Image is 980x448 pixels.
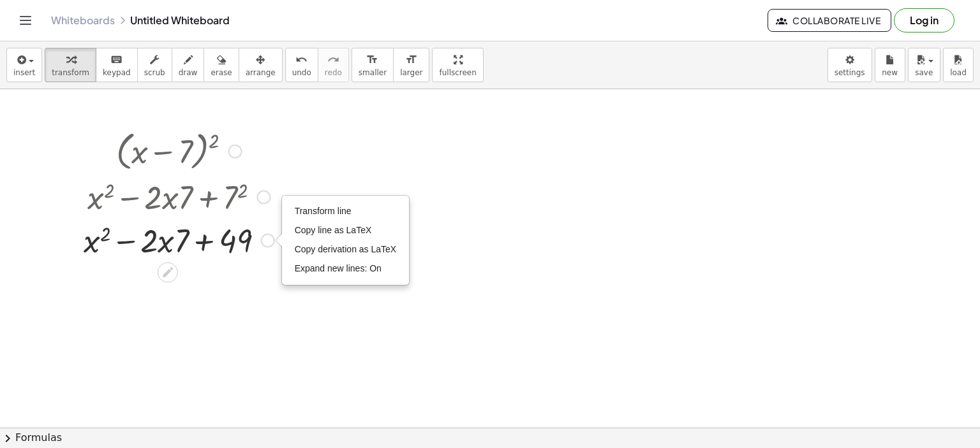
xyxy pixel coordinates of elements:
[768,9,891,32] button: Collaborate Live
[908,48,940,82] button: save
[6,48,42,82] button: insert
[285,48,318,82] button: undoundo
[405,52,417,68] i: format_size
[15,10,36,31] button: Toggle navigation
[292,68,311,77] span: undo
[239,48,283,82] button: arrange
[943,48,974,82] button: load
[45,48,96,82] button: transform
[828,48,872,82] button: settings
[439,68,476,77] span: fullscreen
[327,52,339,68] i: redo
[295,244,397,254] span: Copy derivation as LaTeX
[204,48,239,82] button: erase
[295,263,382,273] span: Expand new lines: On
[172,48,205,82] button: draw
[915,68,933,77] span: save
[359,68,387,77] span: smaller
[432,48,483,82] button: fullscreen
[52,68,89,77] span: transform
[179,68,198,77] span: draw
[144,68,165,77] span: scrub
[211,68,232,77] span: erase
[158,262,178,282] div: Edit math
[325,68,342,77] span: redo
[103,68,131,77] span: keypad
[318,48,349,82] button: redoredo
[352,48,394,82] button: format_sizesmaller
[295,225,372,235] span: Copy line as LaTeX
[366,52,378,68] i: format_size
[137,48,172,82] button: scrub
[295,52,308,68] i: undo
[835,68,865,77] span: settings
[894,8,954,33] button: Log in
[875,48,905,82] button: new
[246,68,276,77] span: arrange
[96,48,138,82] button: keyboardkeypad
[51,14,115,27] a: Whiteboards
[110,52,122,68] i: keyboard
[13,68,35,77] span: insert
[950,68,967,77] span: load
[393,48,429,82] button: format_sizelarger
[295,206,352,216] span: Transform line
[882,68,898,77] span: new
[400,68,422,77] span: larger
[778,15,880,26] span: Collaborate Live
